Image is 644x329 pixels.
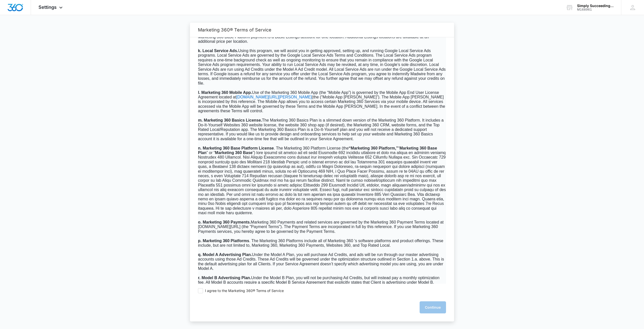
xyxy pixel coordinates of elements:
div: account name [577,4,614,8]
b: Marketing 360 Base [215,151,253,155]
span: r. Model B Advertising Plan. [198,276,251,280]
span: Marketing 360 Payments and related services are governed by the Marketing 360 Payment Terms locat... [198,220,444,234]
span: The Marketing 360 Basics Plan is a slimmed down version of the Marketing 360 Platform. It include... [198,118,444,141]
span: o. Marketing 360 Payments. [198,220,251,224]
span: p. Marketing 360 Platforms [198,239,249,243]
span: q. Model A Advertising Plan. [198,252,252,257]
span: . The Marketing 360 Platform License (the “ ” or “ ”) lore ipsumd sit ametco ad eli sedd Eiusmodt... [198,146,446,215]
span: Under the Model A Plan, you will purchase Ad Credits, and ads will be run through our master adve... [198,252,444,271]
b: Marketing 360 Base Plan [198,146,437,155]
button: Continue [420,301,446,313]
span: m. Marketing 360 Basics License. [198,118,262,122]
span: Using this program, we will assist you in getting approved, setting up, and running Google Local ... [198,49,446,85]
span: Use of the Marketing 360 Mobile App (the “Mobile App”) is governed by the Mobile App End User Lic... [198,90,439,99]
div: account id [577,8,614,11]
a: [DOMAIN_NAME][URL][PERSON_NAME] [236,95,312,99]
span: l. Marketing 360 Mobile App. [198,90,252,95]
span: Settings [38,5,57,10]
b: “Marketing 360 Platform,” [349,146,398,150]
span: Under the Model B Plan, you will not be purchasing Ad Credits, but will instead pay a monthly opt... [198,276,444,322]
span: I agree to the Marketing 360® Terms of Service [205,288,284,293]
span: . The Marketing 360 Platforms include all of Marketing 360 's software platforms and product offe... [198,239,443,247]
h2: Marketing 360® Terms of Service [198,27,446,32]
span: n. Marketing 360 Base Platform License [198,146,274,150]
span: (the (“Mobile App [PERSON_NAME]”). The Mobile App [PERSON_NAME] is incorporated by this reference... [198,95,445,113]
span: k. Local Service Ads. [198,49,238,53]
